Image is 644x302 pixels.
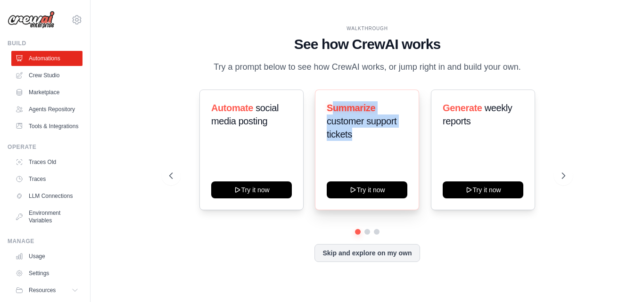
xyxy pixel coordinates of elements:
button: Try it now [443,181,523,198]
a: Automations [11,51,83,66]
button: Try it now [211,181,292,198]
a: Crew Studio [11,68,83,83]
a: Marketplace [11,85,83,100]
a: LLM Connections [11,188,83,204]
div: Manage [8,237,83,245]
button: Try it now [327,181,407,198]
span: social media posting [211,103,279,126]
div: WALKTHROUGH [169,25,565,32]
a: Usage [11,249,83,264]
a: Traces Old [11,155,83,170]
span: weekly reports [443,103,512,126]
span: Generate [443,103,482,113]
button: Resources [11,283,83,298]
div: Build [8,40,83,47]
span: Summarize [327,103,375,113]
span: Resources [29,286,56,294]
a: Traces [11,171,83,187]
p: Try a prompt below to see how CrewAI works, or jump right in and build your own. [209,60,526,74]
a: Agents Repository [11,102,83,117]
a: Settings [11,266,83,281]
iframe: Chat Widget [597,257,644,302]
div: Operate [8,143,83,151]
h1: See how CrewAI works [169,36,565,53]
span: customer support tickets [327,116,396,139]
a: Environment Variables [11,205,83,228]
img: Logo [8,11,55,29]
span: Automate [211,103,253,113]
a: Tools & Integrations [11,119,83,134]
button: Skip and explore on my own [314,244,420,262]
